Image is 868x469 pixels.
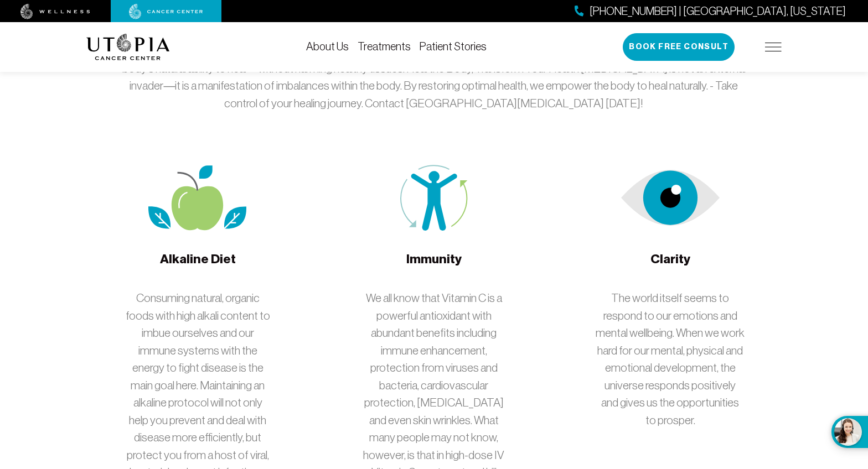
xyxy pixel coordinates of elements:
[575,3,846,19] a: [PHONE_NUMBER] | [GEOGRAPHIC_DATA], [US_STATE]
[765,43,782,51] img: icon-hamburger
[148,165,247,231] img: Alkaline Diet
[86,34,170,60] img: logo
[650,251,690,284] span: Clarity
[20,4,90,19] img: wellness
[420,40,487,53] a: Patient Stories
[306,40,349,53] a: About Us
[385,165,483,231] img: Immunity
[596,289,745,429] p: The world itself seems to respond to our emotions and mental wellbeing. When we work hard for our...
[623,33,735,61] button: Book Free Consult
[590,3,846,19] span: [PHONE_NUMBER] | [GEOGRAPHIC_DATA], [US_STATE]
[358,40,411,53] a: Treatments
[160,251,236,284] span: Alkaline Diet
[621,165,720,231] img: Clarity
[406,251,462,284] span: Immunity
[129,4,203,19] img: cancer center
